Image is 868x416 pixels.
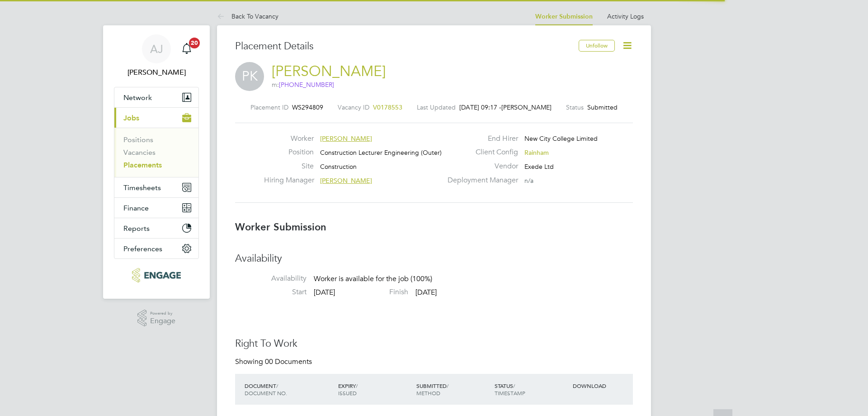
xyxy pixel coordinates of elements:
span: [DATE] [415,288,437,297]
a: Positions [123,135,153,144]
h3: Right To Work [235,337,633,350]
div: DOWNLOAD [571,378,633,394]
span: / [276,382,278,389]
div: STATUS [492,378,571,401]
span: [PERSON_NAME] [320,134,372,143]
label: Status [566,103,584,111]
div: Jobs [114,128,198,177]
span: WS294809 [292,103,323,111]
span: V0178553 [373,103,402,111]
span: m: [272,81,334,89]
h3: Placement Details [235,40,572,53]
span: Reports [123,224,150,233]
button: Reports [114,218,198,238]
a: Activity Logs [607,12,644,20]
label: Worker [264,134,314,143]
div: Showing [235,357,314,367]
span: [DATE] 09:17 - [459,103,501,111]
span: ISSUED [338,389,357,397]
span: METHOD [416,389,440,397]
span: 20 [189,38,200,48]
label: Last Updated [417,103,456,111]
div: SUBMITTED [414,378,492,401]
label: Vacancy ID [338,103,369,111]
label: Vendor [442,162,518,171]
span: Powered by [150,310,175,317]
span: Timesheets [123,183,161,192]
span: Construction Lecturer Engineering (Outer) [320,148,442,157]
span: / [356,382,358,389]
label: Hiring Manager [264,176,314,185]
span: Finance [123,204,149,212]
span: Jobs [123,114,139,122]
a: [PERSON_NAME] [272,62,386,80]
div: EXPIRY [336,378,414,401]
span: Engage [150,317,175,325]
span: / [513,382,515,389]
label: Start [235,287,307,297]
span: [PERSON_NAME] [501,103,552,111]
span: DOCUMENT NO. [245,389,287,397]
h3: Availability [235,252,633,265]
button: Unfollow [579,40,615,52]
span: New City College Limited [524,134,598,143]
span: Worker is available for the job (100%) [314,274,432,283]
span: TIMESTAMP [495,389,525,397]
label: Deployment Manager [442,176,518,185]
span: / [447,382,448,389]
a: Go to home page [114,268,199,282]
a: Worker Submission [535,13,593,20]
button: Finance [114,198,198,218]
span: Network [123,93,152,102]
a: Powered byEngage [137,310,176,327]
label: Placement ID [250,103,288,111]
span: 00 Documents [265,357,312,366]
span: AJ [150,43,163,55]
label: Site [264,162,314,171]
img: xede-logo-retina.png [132,268,180,282]
span: Exede Ltd [524,163,554,171]
label: End Hirer [442,134,518,143]
b: Worker Submission [235,221,326,233]
button: Timesheets [114,177,198,197]
label: Client Config [442,148,518,157]
span: [DATE] [314,288,335,297]
a: Vacancies [123,148,156,157]
span: Rainham [524,148,549,157]
span: n/a [524,177,533,185]
a: Placements [123,161,162,169]
a: AJ[PERSON_NAME] [114,34,199,78]
span: Submitted [587,103,618,111]
button: Network [114,87,198,107]
label: Finish [337,287,408,297]
nav: Main navigation [103,25,210,299]
button: Preferences [114,239,198,258]
label: Position [264,148,314,157]
span: [PERSON_NAME] [320,177,372,185]
a: 20 [178,34,196,63]
label: Availability [235,274,307,283]
span: Adam Jorey [114,67,199,78]
span: Preferences [123,244,162,253]
button: Jobs [114,108,198,128]
div: DOCUMENT [242,378,336,401]
a: Back To Vacancy [217,12,278,20]
span: PK [235,62,264,91]
span: Construction [320,163,357,171]
span: [PHONE_NUMBER] [279,81,334,89]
